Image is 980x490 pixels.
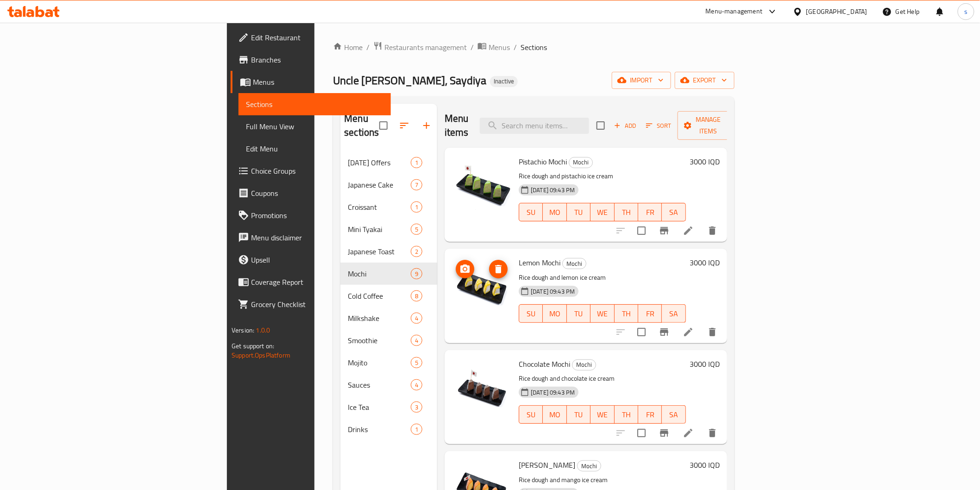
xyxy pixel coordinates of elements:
[642,206,658,219] span: FR
[569,157,593,168] div: Mochi
[567,203,591,221] button: TU
[685,114,732,137] span: Manage items
[411,270,422,278] span: 9
[806,6,867,17] div: [GEOGRAPHIC_DATA]
[340,329,437,352] div: Smoothie4
[456,260,474,278] button: upload picture
[246,99,383,110] span: Sections
[340,196,437,218] div: Croissant1
[231,271,390,293] a: Coverage Report
[411,292,422,301] span: 8
[640,119,678,133] span: Sort items
[251,32,383,43] span: Edit Restaurant
[411,425,422,434] span: 1
[251,165,383,176] span: Choice Groups
[690,358,720,371] h6: 3000 IQD
[615,203,638,221] button: TH
[569,157,592,168] span: Mochi
[563,258,586,269] span: Mochi
[348,224,410,235] span: Mini Tyakai
[348,179,410,190] span: Japanese Cake
[393,114,415,137] span: Sort sections
[527,287,578,296] span: [DATE] 09:43 PM
[519,203,543,221] button: SU
[615,304,638,323] button: TH
[251,188,383,199] span: Coupons
[642,307,658,320] span: FR
[231,49,390,71] a: Branches
[411,181,422,189] span: 7
[340,285,437,307] div: Cold Coffee8
[523,206,539,219] span: SU
[519,170,686,182] p: Rice dough and pistachio ice cream
[232,324,254,336] span: Version:
[348,201,410,213] span: Croissant
[411,313,422,324] div: items
[340,218,437,240] div: Mini Tyakai5
[348,424,410,435] div: Drinks
[411,268,422,279] div: items
[572,359,596,371] div: Mochi
[571,307,587,320] span: TU
[411,157,422,168] div: items
[340,374,437,396] div: Sauces4
[411,201,422,213] div: items
[231,226,390,249] a: Menu disclaimer
[340,418,437,440] div: Drinks1
[348,246,410,257] span: Japanese Toast
[591,203,614,221] button: WE
[613,120,638,131] span: Add
[251,299,383,310] span: Grocery Checklist
[632,322,651,342] span: Select to update
[519,357,570,371] span: Chocolate Mochi
[231,293,390,315] a: Grocery Checklist
[644,119,674,133] button: Sort
[632,423,651,443] span: Select to update
[662,203,685,221] button: SA
[547,307,563,320] span: MO
[411,336,422,345] span: 4
[519,474,686,486] p: Rice dough and mango ice cream
[527,388,578,397] span: [DATE] 09:43 PM
[653,220,675,242] button: Branch-specific-item
[411,314,422,323] span: 4
[642,408,658,421] span: FR
[445,112,469,139] h2: Menu items
[594,307,610,320] span: WE
[340,263,437,285] div: Mochi9
[577,460,601,471] div: Mochi
[964,6,967,17] span: s
[411,424,422,435] div: items
[567,304,591,323] button: TU
[690,256,720,269] h6: 3000 IQD
[348,290,410,302] span: Cold Coffee
[591,304,614,323] button: WE
[452,256,511,315] img: Lemon Mochi
[594,206,610,219] span: WE
[373,41,467,53] a: Restaurants management
[340,352,437,374] div: Mojito5
[638,203,662,221] button: FR
[591,116,610,135] span: Select section
[547,206,563,219] span: MO
[348,313,410,324] span: Milkshake
[411,225,422,234] span: 5
[348,268,410,279] div: Mochi
[231,204,390,226] a: Promotions
[666,408,682,421] span: SA
[411,402,422,413] div: items
[514,42,517,53] li: /
[231,249,390,271] a: Upsell
[594,408,610,421] span: WE
[411,224,422,235] div: items
[246,121,383,132] span: Full Menu View
[618,206,634,219] span: TH
[571,206,587,219] span: TU
[543,304,566,323] button: MO
[348,157,410,168] div: Ramadan Offers
[251,232,383,243] span: Menu disclaimer
[683,327,694,338] a: Edit menu item
[340,240,437,263] div: Japanese Toast2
